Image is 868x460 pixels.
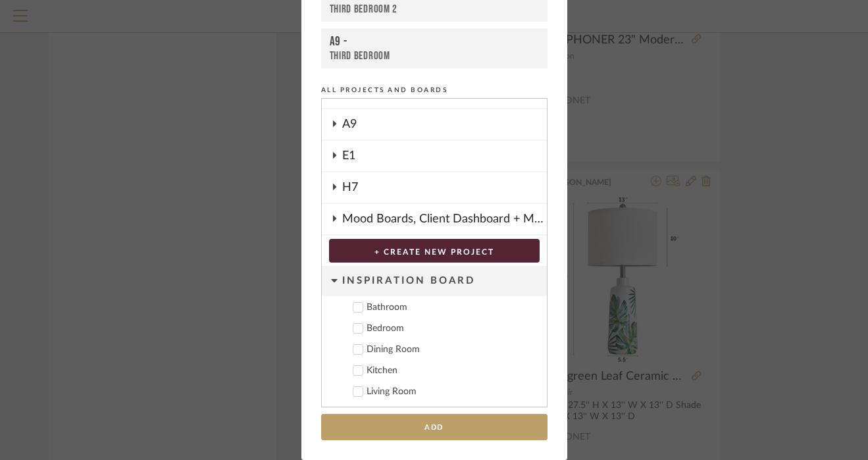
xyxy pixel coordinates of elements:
div: Kitchen [367,365,536,376]
button: Add [321,414,548,441]
div: Third Bedroom [330,49,539,63]
div: All Projects and Boards [321,84,548,96]
div: Third Bedroom 2 [330,3,539,16]
div: Dining Room [367,344,536,355]
div: Inspiration Board [342,266,547,296]
div: H7 [342,172,547,203]
div: A9 - [330,34,539,49]
div: A9 [342,109,547,140]
div: Bathroom [367,302,536,313]
div: Living Room [367,386,536,397]
div: Bedroom [367,323,536,334]
button: + CREATE NEW PROJECT [329,239,540,263]
div: E1 [342,141,547,171]
div: Mood Boards, Client Dashboard + More [342,204,547,234]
